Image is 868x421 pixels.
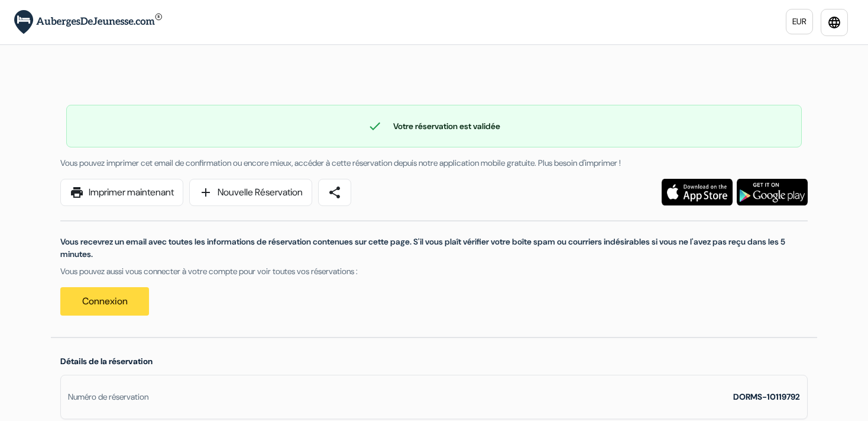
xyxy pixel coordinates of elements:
a: language [821,9,848,36]
a: addNouvelle Réservation [189,179,312,206]
p: Vous recevrez un email avec toutes les informations de réservation contenues sur cette page. S'il... [60,236,808,261]
span: check [368,119,382,133]
img: AubergesDeJeunesse.com [14,10,162,34]
a: Connexion [60,287,149,316]
span: Vous pouvez imprimer cet email de confirmation ou encore mieux, accéder à cette réservation depui... [60,158,621,168]
div: Numéro de réservation [68,391,148,403]
img: Téléchargez l'application gratuite [662,179,733,205]
a: printImprimer maintenant [60,179,183,206]
a: EUR [786,9,813,34]
span: Détails de la réservation [60,356,153,367]
i: language [827,15,841,30]
span: share [328,185,342,200]
p: Vous pouvez aussi vous connecter à votre compte pour voir toutes vos réservations : [60,265,808,278]
div: Votre réservation est validée [67,119,801,133]
span: print [70,185,84,200]
a: share [318,179,351,206]
strong: DORMS-10119792 [733,391,800,402]
span: add [199,185,213,200]
img: Téléchargez l'application gratuite [737,179,808,205]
